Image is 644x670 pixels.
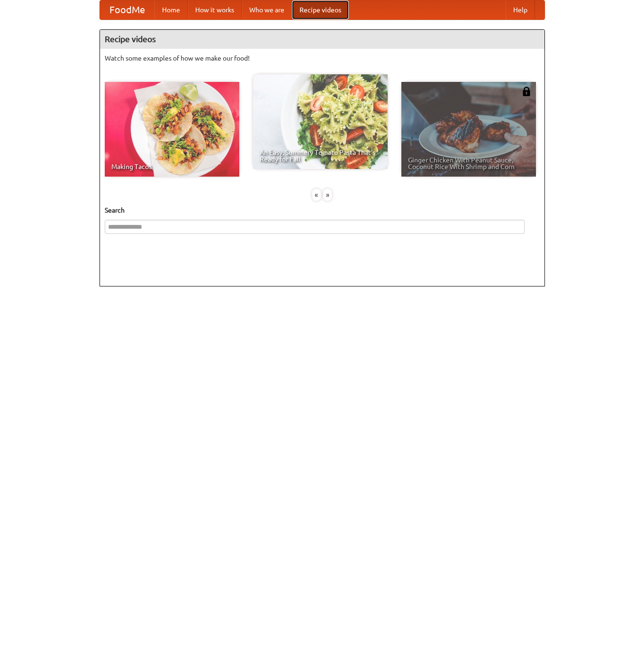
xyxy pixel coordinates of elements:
a: Making Tacos [105,82,239,177]
a: Recipe videos [292,0,349,19]
span: An Easy, Summery Tomato Pasta That's Ready for Fall [260,149,381,162]
img: 483408.png [522,87,531,96]
a: FoodMe [100,0,154,19]
a: Home [154,0,188,19]
h5: Search [105,205,540,215]
div: » [323,189,332,201]
a: Help [506,0,535,19]
a: Who we are [242,0,292,19]
a: An Easy, Summery Tomato Pasta That's Ready for Fall [253,74,388,169]
div: « [312,189,321,201]
p: Watch some examples of how we make our food! [105,54,540,63]
h4: Recipe videos [100,30,544,49]
a: How it works [188,0,242,19]
span: Making Tacos [111,163,233,170]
